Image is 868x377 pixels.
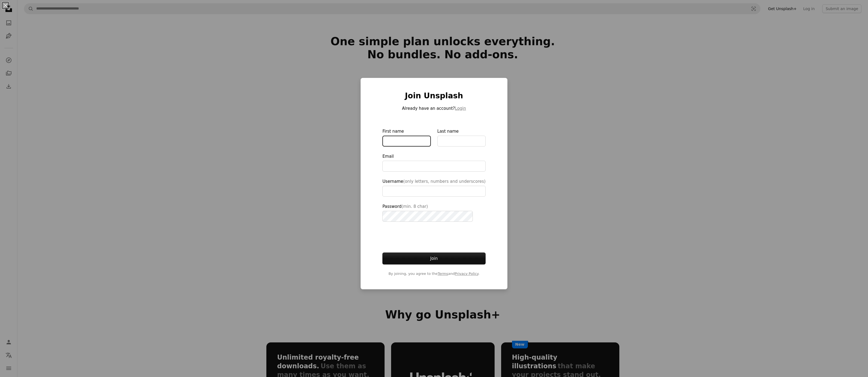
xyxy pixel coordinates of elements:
[382,271,486,276] span: By joining, you agree to the and .
[403,179,486,184] span: (only letters, numbers and underscores)
[382,161,486,172] input: Email
[382,91,486,101] h1: Join Unsplash
[401,204,428,209] span: (min. 8 char)
[382,253,486,264] button: Join
[437,128,486,147] label: Last name
[382,105,486,112] p: Already have an account?
[455,272,479,276] a: Privacy Policy
[382,136,431,147] input: First name
[382,178,486,197] label: Username
[382,128,431,147] label: First name
[438,272,448,276] a: Terms
[382,203,486,222] label: Password
[382,211,473,222] input: Password(min. 8 char)
[382,153,486,172] label: Email
[382,186,486,197] input: Username(only letters, numbers and underscores)
[455,105,466,112] button: Login
[437,136,486,147] input: Last name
